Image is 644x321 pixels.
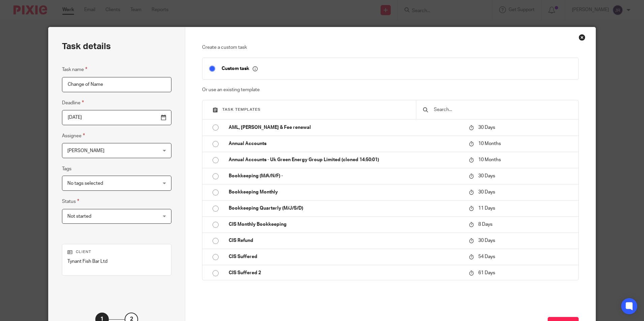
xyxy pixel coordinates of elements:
[229,221,462,228] p: CIS Monthly Bookkeeping
[62,198,79,205] label: Status
[229,237,462,244] p: CIS Refund
[62,41,111,52] h2: Task details
[229,270,462,276] p: CIS Suffered 2
[202,86,578,93] p: Or use an existing template
[478,206,495,211] span: 11 Days
[62,110,171,125] input: Pick a date
[478,125,495,130] span: 30 Days
[478,157,501,162] span: 10 Months
[222,108,261,111] span: Task templates
[67,258,166,265] p: Tynant Fish Bar Ltd
[478,190,495,194] span: 30 Days
[62,77,171,92] input: Task name
[229,189,462,195] p: Bookkeeping Monthly
[67,214,91,219] span: Not started
[229,253,462,260] p: CIS Suffered
[433,106,572,113] input: Search...
[62,66,87,73] label: Task name
[478,254,495,259] span: 54 Days
[229,173,462,179] p: Bookkeeping (M/A/N/F) -
[478,238,495,243] span: 30 Days
[62,99,84,107] label: Deadline
[229,205,462,212] p: Bookkeeping Quarterly (M/J/S/D)
[478,174,495,178] span: 30 Days
[229,124,462,131] p: AML, [PERSON_NAME] & Fee renewal
[62,166,71,172] label: Tags
[67,181,103,186] span: No tags selected
[67,249,166,255] p: Client
[67,148,104,153] span: [PERSON_NAME]
[62,132,85,140] label: Assignee
[478,141,501,146] span: 10 Months
[229,140,462,147] p: Annual Accounts
[478,222,492,227] span: 8 Days
[579,34,585,41] div: Close this dialog window
[229,156,462,163] p: Annual Accounts - Uk Green Energy Group Limited (cloned 14:50:01)
[222,66,258,72] p: Custom task
[478,271,495,275] span: 61 Days
[202,44,578,51] p: Create a custom task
